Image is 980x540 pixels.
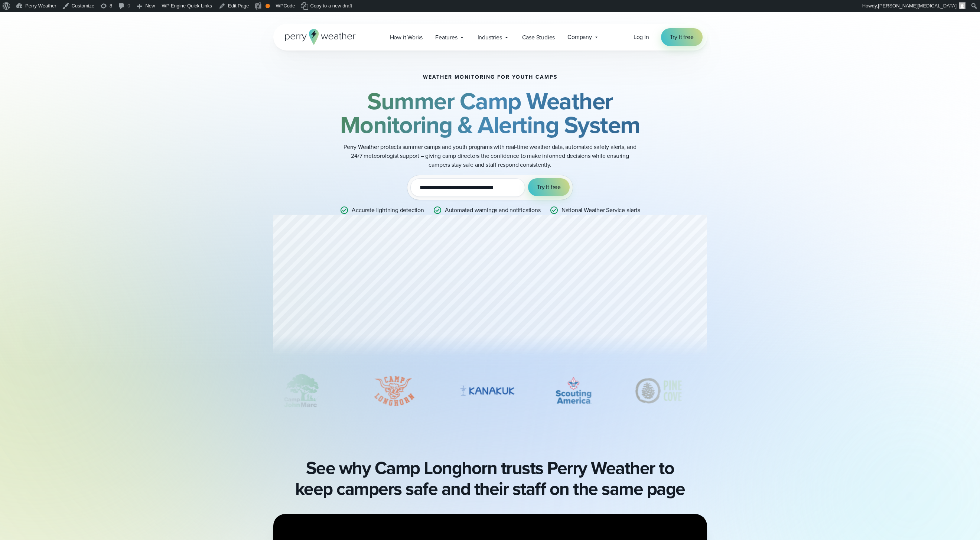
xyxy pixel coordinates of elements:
[634,33,649,42] a: Log in
[273,372,330,409] img: Camp-John-Marc.svg
[366,372,423,409] div: 2 of 9
[537,183,561,192] span: Try it free
[340,84,640,142] strong: Summer Camp Weather Monitoring & Alerting System
[670,33,694,42] span: Try it free
[661,28,703,46] a: Try it free
[459,372,516,409] div: 3 of 9
[552,372,595,409] div: 4 of 9
[366,372,423,409] img: Camp-Longhorn.svg
[352,206,424,215] p: Accurate lightning detection
[390,33,423,42] span: How it Works
[567,33,592,42] span: Company
[459,372,516,409] img: Camp-Kanakuk.svg
[273,372,330,409] div: 1 of 9
[423,74,557,80] h1: Weather monitoring for youth camps
[631,372,688,409] img: Pine-Cove-Camp.svg
[528,178,570,196] button: Try it free
[522,33,555,42] span: Case Studies
[878,3,957,9] span: [PERSON_NAME][MEDICAL_DATA]
[631,372,688,409] div: 5 of 9
[384,30,429,45] a: How it Works
[273,372,707,413] div: slideshow
[435,33,457,42] span: Features
[561,206,640,215] p: National Weather Service alerts
[516,30,561,45] a: Case Studies
[266,4,270,8] div: OK
[273,458,707,499] h2: See why Camp Longhorn trusts Perry Weather to keep campers safe and their staff on the same page
[445,206,541,215] p: Automated warnings and notifications
[552,372,595,409] img: Scouting-America.svg
[342,143,639,169] p: Perry Weather protects summer camps and youth programs with real-time weather data, automated saf...
[478,33,502,42] span: Industries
